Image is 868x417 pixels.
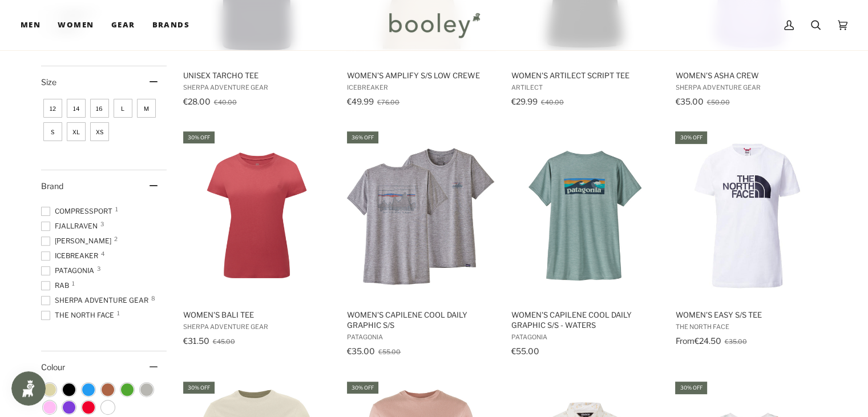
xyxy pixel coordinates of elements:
div: 30% off [347,382,378,394]
span: €49.99 [347,97,374,106]
span: Women's Capilene Cool Daily Graphic S/S [347,310,495,330]
a: Women's Easy S/S Tee [673,130,825,360]
span: 1 [115,206,118,212]
span: Women's Amplify S/S Low Crewe [347,70,495,81]
span: €40.00 [214,98,237,106]
span: Size: 14 [67,99,86,118]
span: Size: XS [90,122,109,141]
span: Patagonia [511,333,659,341]
span: Colour: Beige [43,383,56,396]
span: €35.00 [347,346,375,356]
span: Colour: Red [82,401,95,414]
span: Colour: Brown [102,383,114,396]
span: €45.00 [213,338,235,346]
span: 3 [97,266,100,271]
span: Men [21,19,41,31]
span: Women's Capilene Cool Daily Graphic S/S - Waters [511,310,659,330]
div: 30% off [675,382,706,394]
span: From [675,336,694,346]
img: The North Face Women's Easy S/S Tee TNF White - Booley Galway [673,140,825,291]
a: Women's Bali Tee [181,130,333,360]
a: Women's Capilene Cool Daily Graphic S/S - Waters [510,130,661,360]
span: Gear [111,19,135,31]
img: Patagonia Women's Capilene Cool Daily Graphic S/S - Waters Boardshort Logo / Thermal Blue X-Dye -... [510,140,661,291]
span: [PERSON_NAME] [41,236,115,246]
span: Size: L [114,99,132,118]
span: €24.50 [694,336,721,346]
span: Women's Bali Tee [183,310,331,320]
span: Sherpa Adventure Gear [183,83,331,91]
img: Sherpa Adventure Gear Women's Bali Tee Rosie - Booley Galway [181,140,333,291]
span: Colour [41,362,74,372]
span: Brands [152,19,189,31]
span: 4 [101,251,104,256]
span: Artilect [511,83,659,91]
span: €55.00 [378,348,401,356]
span: Colour: Grey [140,383,153,396]
span: Colour: Black [63,383,75,396]
span: Women's Easy S/S Tee [675,310,823,320]
span: 3 [100,221,104,227]
span: Sherpa Adventure Gear [675,83,823,91]
span: Size: S [43,122,62,141]
span: Colour: Blue [82,383,95,396]
div: 30% off [675,131,706,143]
span: €31.50 [183,336,209,346]
iframe: Button to open loyalty program pop-up [11,371,46,406]
span: €28.00 [183,97,211,106]
span: €55.00 [511,346,539,356]
span: Women [58,19,94,31]
span: 8 [151,295,155,301]
span: Women's Artilect Script Tee [511,70,659,81]
span: €50.00 [706,98,729,106]
span: Icebreaker [347,83,495,91]
span: The North Face [675,323,823,331]
span: COMPRESSPORT [41,206,116,216]
span: Rab [41,280,72,291]
span: Sherpa Adventure Gear [41,295,152,306]
span: Colour: White [102,401,114,414]
img: Booley [384,9,484,42]
span: €35.00 [724,338,746,346]
span: €29.99 [511,97,538,106]
span: Patagonia [41,266,98,276]
span: Colour: Green [121,383,134,396]
span: Size: 12 [43,99,62,118]
div: 36% off [347,131,378,143]
span: 1 [117,310,120,316]
span: €76.00 [377,98,399,106]
span: Unisex Tarcho Tee [183,70,331,81]
span: Size [41,77,56,87]
span: €40.00 [541,98,564,106]
span: Colour: Purple [63,401,75,414]
span: Size: 16 [90,99,109,118]
span: Women's Asha Crew [675,70,823,81]
span: The North Face [41,310,118,320]
img: Patagonia Women's Capilene Cool Daily Graphic S/S '73 Skyline / Feather Grey - Booley Galway [345,140,496,291]
span: 1 [72,280,75,286]
span: Patagonia [347,333,495,341]
div: 30% off [183,382,215,394]
span: Size: XL [67,122,86,141]
span: Brand [41,181,63,191]
span: Size: M [137,99,156,118]
span: Colour: Pink [43,401,56,414]
span: 2 [114,236,118,242]
a: Women's Capilene Cool Daily Graphic S/S [345,130,496,360]
span: Sherpa Adventure Gear [183,323,331,331]
span: Icebreaker [41,251,102,261]
span: Fjallraven [41,221,101,231]
div: 30% off [183,131,215,143]
span: €35.00 [675,97,703,106]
